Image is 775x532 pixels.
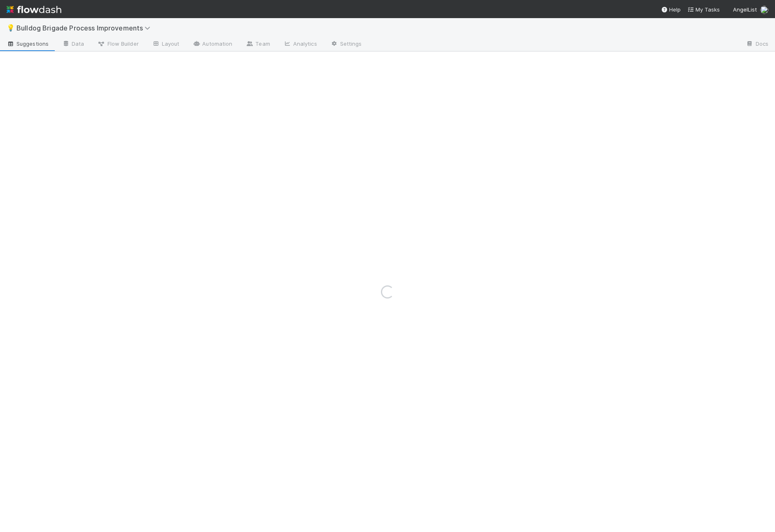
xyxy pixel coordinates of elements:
a: Flow Builder [91,38,145,51]
a: Data [55,38,91,51]
a: Layout [145,38,186,51]
a: Automation [186,38,239,51]
span: 💡 [7,24,15,31]
img: logo-inverted-e16ddd16eac7371096b0.svg [7,2,61,16]
a: Docs [739,38,775,51]
span: Flow Builder [98,40,139,48]
span: Bulldog Brigade Process Improvements [16,24,154,32]
span: Suggestions [7,40,49,48]
span: My Tasks [687,6,720,13]
a: My Tasks [687,5,720,14]
div: Help [661,5,681,14]
a: Settings [324,38,369,51]
img: avatar_b18de8e2-1483-4e81-aa60-0a3d21592880.png [760,6,768,14]
span: AngelList [733,6,757,13]
a: Team [239,38,276,51]
a: Analytics [277,38,324,51]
